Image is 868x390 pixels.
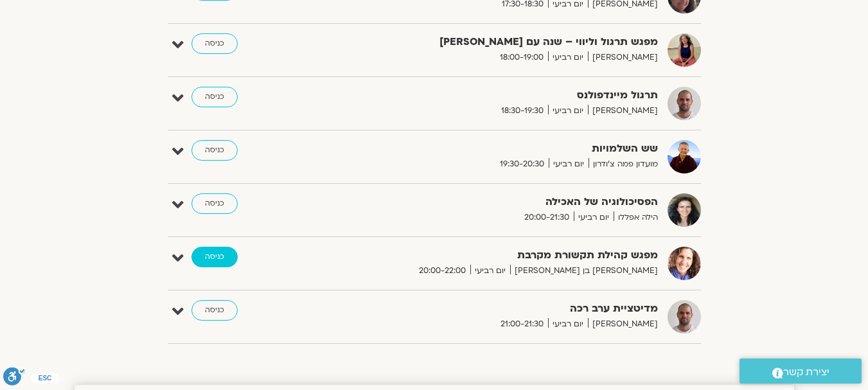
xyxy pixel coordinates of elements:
[520,211,574,224] span: 20:00-21:30
[497,104,548,118] span: 18:30-19:30
[191,193,238,214] a: כניסה
[548,317,588,331] span: יום רביעי
[343,33,658,51] strong: מפגש תרגול וליווי – שנה עם [PERSON_NAME]
[588,317,658,331] span: [PERSON_NAME]
[548,51,588,64] span: יום רביעי
[343,193,658,211] strong: הפסיכולוגיה של האכילה
[589,157,658,171] span: מועדון פמה צ'ודרון
[343,140,658,157] strong: שש השלמויות
[343,247,658,264] strong: מפגש קהילת תקשורת מקרבת
[495,157,549,171] span: 19:30-20:30
[343,300,658,317] strong: מדיטציית ערב רכה
[191,140,238,161] a: כניסה
[191,247,238,267] a: כניסה
[574,211,614,224] span: יום רביעי
[495,51,548,64] span: 18:00-19:00
[496,317,548,331] span: 21:00-21:30
[191,33,238,54] a: כניסה
[470,264,510,278] span: יום רביעי
[783,364,829,381] span: יצירת קשר
[191,87,238,107] a: כניסה
[614,211,658,224] span: הילה אפללו
[548,104,588,118] span: יום רביעי
[740,359,862,384] a: יצירת קשר
[343,87,658,104] strong: תרגול מיינדפולנס
[191,300,238,321] a: כניסה
[414,264,470,278] span: 20:00-22:00
[549,157,589,171] span: יום רביעי
[510,264,658,278] span: [PERSON_NAME] בן [PERSON_NAME]
[588,104,658,118] span: [PERSON_NAME]
[588,51,658,64] span: [PERSON_NAME]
